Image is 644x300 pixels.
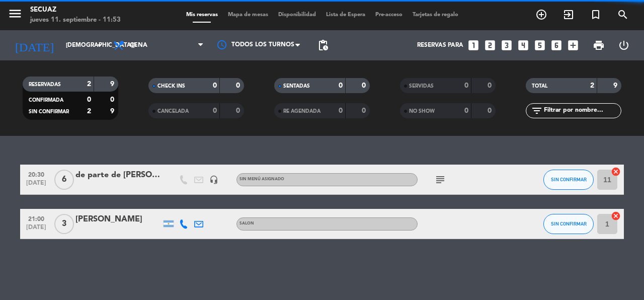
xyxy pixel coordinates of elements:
[434,174,446,186] i: subject
[236,82,242,89] strong: 0
[236,107,242,114] strong: 0
[484,39,497,52] i: looks_two
[339,82,343,89] strong: 0
[75,213,161,226] div: [PERSON_NAME]
[209,175,218,184] i: headset_mic
[567,39,580,52] i: add_box
[488,82,494,89] strong: 0
[531,105,543,117] i: filter_list
[562,9,575,21] i: exit_to_app
[110,96,116,103] strong: 0
[464,107,468,114] strong: 0
[409,109,435,114] span: NO SHOW
[29,109,69,114] span: SIN CONFIRMAR
[533,39,546,52] i: looks_5
[24,168,49,180] span: 20:30
[611,30,636,60] div: LOG OUT
[317,39,329,51] span: pending_actions
[213,82,217,89] strong: 0
[8,6,23,21] i: menu
[464,82,468,89] strong: 0
[223,12,273,18] span: Mapa de mesas
[273,12,321,18] span: Disponibilidad
[157,109,189,114] span: CANCELADA
[535,9,547,21] i: add_circle_outline
[593,39,605,51] span: print
[500,39,513,52] i: looks_3
[30,15,121,25] div: jueves 11. septiembre - 11:53
[110,81,116,88] strong: 9
[339,107,343,114] strong: 0
[611,167,621,177] i: cancel
[532,84,547,89] span: TOTAL
[283,109,320,114] span: RE AGENDADA
[590,82,594,89] strong: 2
[54,170,74,190] span: 6
[550,39,563,52] i: looks_6
[110,108,116,115] strong: 9
[362,82,368,89] strong: 0
[551,177,587,182] span: SIN CONFIRMAR
[181,12,223,18] span: Mis reservas
[24,180,49,191] span: [DATE]
[75,169,161,182] div: de parte de [PERSON_NAME]
[130,42,147,49] span: Cena
[239,177,284,181] span: Sin menú asignado
[618,39,630,51] i: power_settings_new
[87,96,91,103] strong: 0
[24,224,49,236] span: [DATE]
[94,39,106,51] i: arrow_drop_down
[488,107,494,114] strong: 0
[543,105,621,116] input: Filtrar por nombre...
[8,34,61,56] i: [DATE]
[590,9,602,21] i: turned_in_not
[157,84,185,89] span: CHECK INS
[409,84,434,89] span: SERVIDAS
[611,211,621,221] i: cancel
[467,39,480,52] i: looks_one
[617,9,629,21] i: search
[213,107,217,114] strong: 0
[283,84,310,89] span: SENTADAS
[543,170,594,190] button: SIN CONFIRMAR
[417,42,463,49] span: Reservas para
[8,6,23,25] button: menu
[87,81,91,88] strong: 2
[87,108,91,115] strong: 2
[613,82,619,89] strong: 9
[370,12,408,18] span: Pre-acceso
[30,5,121,15] div: secuaz
[321,12,370,18] span: Lista de Espera
[239,221,254,226] span: SALON
[362,107,368,114] strong: 0
[543,214,594,234] button: SIN CONFIRMAR
[517,39,530,52] i: looks_4
[29,98,63,103] span: CONFIRMADA
[551,221,587,227] span: SIN CONFIRMAR
[54,214,74,234] span: 3
[29,82,61,87] span: RESERVADAS
[24,212,49,224] span: 21:00
[408,12,463,18] span: Tarjetas de regalo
